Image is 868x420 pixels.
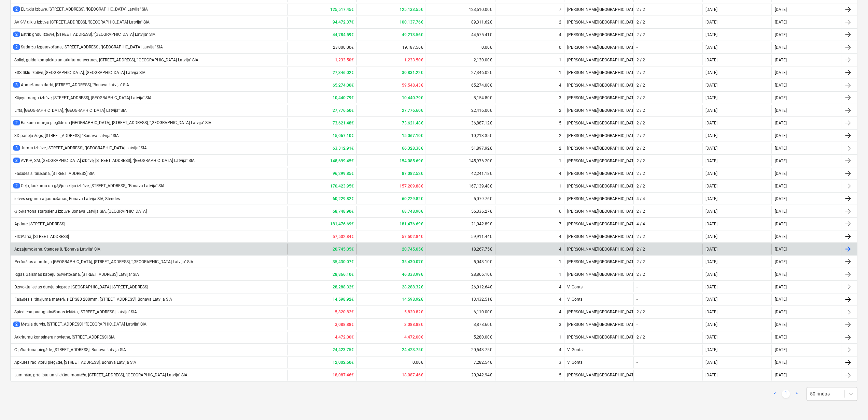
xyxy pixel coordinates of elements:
[426,269,495,280] div: 28,866.10€
[402,32,423,37] b: 49,213.56€
[559,83,561,88] div: 4
[13,133,119,138] div: 3D paneļu žogs, [STREET_ADDRESS], ''Bonava Latvija'' SIA
[426,294,495,305] div: 13,432.51€
[333,234,354,239] b: 57,502.84€
[706,159,718,163] div: [DATE]
[559,272,561,277] div: 1
[636,196,645,201] div: 4 / 4
[333,209,354,214] b: 68,748.90€
[564,4,633,15] div: [PERSON_NAME][GEOGRAPHIC_DATA]
[775,95,787,100] div: [DATE]
[782,390,790,398] a: Page 1 is your current page
[404,335,423,340] b: 4,472.00€
[559,121,561,125] div: 5
[426,357,495,368] div: 7,282.54€
[775,70,787,75] div: [DATE]
[426,42,495,53] div: 0.00€
[775,247,787,252] div: [DATE]
[402,196,423,201] b: 60,229.82€
[564,219,633,229] div: [PERSON_NAME][GEOGRAPHIC_DATA]
[564,130,633,141] div: [PERSON_NAME][GEOGRAPHIC_DATA]
[559,146,561,151] div: 2
[426,231,495,242] div: 59,911.44€
[564,143,633,154] div: [PERSON_NAME][GEOGRAPHIC_DATA]
[564,332,633,343] div: [PERSON_NAME][GEOGRAPHIC_DATA]
[559,234,561,239] div: 4
[426,143,495,154] div: 51,897.92€
[333,360,354,365] b: 12,002.60€
[426,67,495,78] div: 27,346.02€
[775,348,787,352] div: [DATE]
[13,335,115,340] div: Atkritumu konteineru novietne, [STREET_ADDRESS] SIA
[402,247,423,252] b: 20,745.05€
[426,193,495,204] div: 5,079.76€
[636,159,645,163] div: 2 / 2
[706,297,718,302] div: [DATE]
[13,373,187,378] div: Lamināta, grīdlīstu un sliekšņu montāža, [STREET_ADDRESS], ''[GEOGRAPHIC_DATA] Latvija'' SIA
[636,209,645,214] div: 2 / 2
[356,357,426,368] div: 0.00€
[13,32,20,37] span: 2
[426,282,495,292] div: 26,012.64€
[404,310,423,315] b: 5,820.82€
[426,17,495,28] div: 89,311.62€
[559,70,561,75] div: 1
[775,196,787,201] div: [DATE]
[13,20,150,25] div: AVK-V tīlklu izbūve, [STREET_ADDRESS], ''[GEOGRAPHIC_DATA] Latvija'' SIA
[426,319,495,330] div: 3,878.60€
[775,146,787,151] div: [DATE]
[333,247,354,252] b: 20,745.05€
[706,310,718,315] div: [DATE]
[13,322,20,327] span: 2
[330,222,354,226] b: 181,476.69€
[559,247,561,252] div: 4
[426,118,495,129] div: 36,887.12€
[636,45,638,50] div: -
[775,20,787,25] div: [DATE]
[775,184,787,189] div: [DATE]
[636,322,638,327] div: -
[13,209,147,214] div: Ģipškartona starpsienu izbūve, Bonava Latvija SIA, [GEOGRAPHIC_DATA]
[333,20,354,25] b: 94,472.37€
[426,206,495,217] div: 56,336.27€
[559,108,561,113] div: 2
[636,121,645,125] div: 2 / 2
[706,348,718,352] div: [DATE]
[13,360,136,365] div: Apkures radiātoru piegāde, [STREET_ADDRESS]. Bonava Latvija SIA
[706,360,718,365] div: [DATE]
[775,108,787,113] div: [DATE]
[402,108,423,113] b: 27,776.60€
[13,82,20,88] span: 3
[13,120,211,126] div: Balkonu margu piegāde un [GEOGRAPHIC_DATA], [STREET_ADDRESS], ''[GEOGRAPHIC_DATA] Latvija'' SIA
[426,332,495,343] div: 5,280.00€
[775,58,787,62] div: [DATE]
[706,171,718,176] div: [DATE]
[564,282,633,292] div: V. Gonts
[775,45,787,50] div: [DATE]
[775,322,787,327] div: [DATE]
[706,285,718,289] div: [DATE]
[13,145,147,151] div: Jumta izbūve, [STREET_ADDRESS], ''[GEOGRAPHIC_DATA] Latvija'' SIA
[564,206,633,217] div: [PERSON_NAME][GEOGRAPHIC_DATA]
[564,370,633,381] div: [PERSON_NAME][GEOGRAPHIC_DATA]
[706,83,718,88] div: [DATE]
[335,310,354,315] b: 5,820.82€
[559,322,561,327] div: 3
[775,360,787,365] div: [DATE]
[636,83,645,88] div: 2 / 2
[13,44,20,50] span: 2
[426,29,495,40] div: 44,575.41€
[636,335,645,340] div: 2 / 2
[564,269,633,280] div: [PERSON_NAME][GEOGRAPHIC_DATA]
[13,322,146,328] div: Metāla durvis, [STREET_ADDRESS], "[GEOGRAPHIC_DATA] Latvija'' SIA
[564,193,633,204] div: [PERSON_NAME][GEOGRAPHIC_DATA]
[564,92,633,103] div: [PERSON_NAME][GEOGRAPHIC_DATA]
[426,92,495,103] div: 8,154.80€
[559,171,561,176] div: 4
[426,244,495,255] div: 18,267.75€
[564,319,633,330] div: [PERSON_NAME][GEOGRAPHIC_DATA]
[636,285,638,289] div: -
[559,45,561,50] div: 0
[559,7,561,12] div: 7
[13,158,20,163] span: 3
